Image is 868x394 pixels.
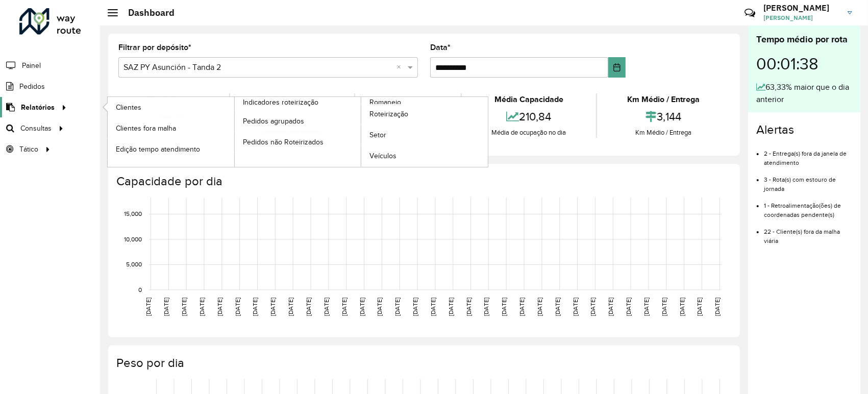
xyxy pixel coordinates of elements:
div: Total de rotas [121,93,227,106]
span: Clientes fora malha [116,123,176,134]
div: Km Médio / Entrega [600,93,727,106]
a: Pedidos agrupados [235,111,361,131]
div: Média Capacidade [464,93,594,106]
span: Painel [22,60,41,71]
text: [DATE] [412,298,418,316]
text: [DATE] [145,298,152,316]
text: [DATE] [305,298,312,316]
li: 22 - Cliente(s) fora da malha viária [764,219,852,245]
span: Edição tempo atendimento [116,144,200,155]
text: 5,000 [126,261,142,268]
text: [DATE] [697,298,703,316]
div: 3,144 [600,106,727,128]
a: Clientes [108,97,234,117]
h2: Dashboard [118,7,175,18]
span: Tático [19,144,38,155]
button: Choose Date [608,57,626,78]
text: [DATE] [554,298,561,316]
text: [DATE] [199,298,205,316]
a: Veículos [361,146,488,166]
text: [DATE] [323,298,330,316]
span: [PERSON_NAME] [763,13,840,22]
span: Pedidos [19,81,45,92]
text: [DATE] [661,298,667,316]
a: Roteirização [361,104,488,125]
text: [DATE] [625,298,632,316]
label: Filtrar por depósito [118,41,191,54]
text: [DATE] [607,298,614,316]
text: [DATE] [181,298,187,316]
span: Pedidos agrupados [243,116,304,127]
span: Indicadores roteirização [243,97,318,108]
text: [DATE] [341,298,348,316]
span: Pedidos não Roteirizados [243,137,324,147]
span: Consultas [20,123,52,134]
text: [DATE] [376,298,383,316]
span: Relatórios [21,102,55,113]
text: [DATE] [465,298,472,316]
text: [DATE] [359,298,365,316]
div: Tempo médio por rota [756,33,852,46]
h3: [PERSON_NAME] [763,3,840,13]
div: Média de ocupação no dia [464,128,594,138]
a: Edição tempo atendimento [108,139,234,159]
div: Km Médio / Entrega [600,128,727,138]
a: Pedidos não Roteirizados [235,132,361,152]
div: Recargas [358,93,458,106]
a: Indicadores roteirização [108,97,361,167]
h4: Alertas [756,122,852,137]
text: [DATE] [287,298,294,316]
text: [DATE] [714,298,721,316]
h4: Capacidade por dia [116,174,730,189]
text: [DATE] [643,298,650,316]
a: Romaneio [235,97,488,167]
text: [DATE] [572,298,579,316]
a: Contato Rápido [739,2,761,24]
span: Roteirização [369,109,408,119]
a: Clientes fora malha [108,118,234,138]
div: 00:01:38 [756,46,852,81]
text: 15,000 [124,211,142,217]
text: [DATE] [216,298,223,316]
text: [DATE] [269,298,276,316]
div: 210,84 [464,106,594,128]
text: [DATE] [163,298,169,316]
li: 3 - Rota(s) com estouro de jornada [764,167,852,193]
text: [DATE] [590,298,597,316]
text: [DATE] [483,298,490,316]
label: Data [430,41,451,54]
text: [DATE] [252,298,259,316]
text: [DATE] [501,298,507,316]
h4: Peso por dia [116,356,730,371]
span: Clientes [116,102,141,113]
text: [DATE] [679,298,685,316]
text: [DATE] [448,298,454,316]
text: [DATE] [234,298,241,316]
div: 63,33% maior que o dia anterior [756,81,852,106]
text: [DATE] [430,298,436,316]
span: Veículos [369,151,396,161]
div: Total de entregas [233,93,352,106]
text: 10,000 [124,236,142,242]
span: Romaneio [369,97,401,108]
a: Setor [361,125,488,145]
text: [DATE] [536,298,543,316]
span: Clear all [396,61,405,73]
span: Setor [369,130,386,140]
text: [DATE] [518,298,525,316]
text: [DATE] [394,298,401,316]
li: 2 - Entrega(s) fora da janela de atendimento [764,141,852,167]
text: 0 [138,286,142,293]
li: 1 - Retroalimentação(ões) de coordenadas pendente(s) [764,193,852,219]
